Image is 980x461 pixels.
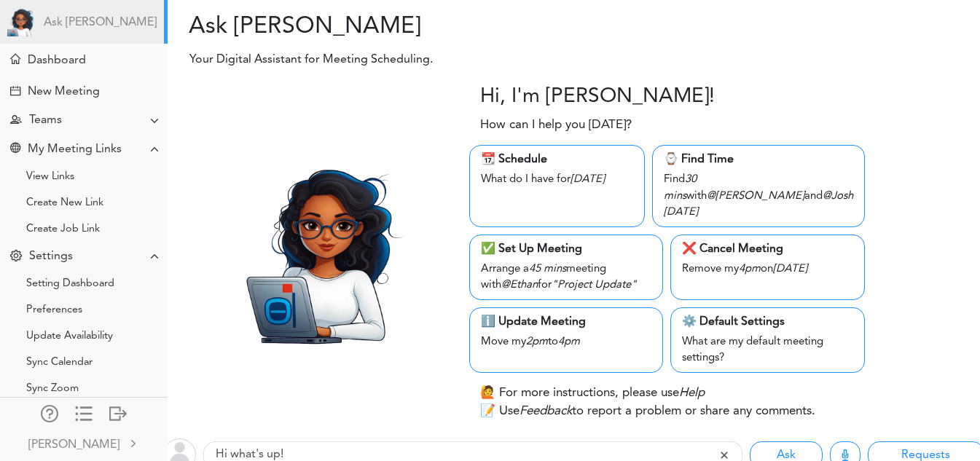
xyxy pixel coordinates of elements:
div: Change Settings [10,250,22,264]
div: Create Job Link [26,226,100,233]
i: [DATE] [664,207,698,218]
p: 📝 Use to report a problem or share any comments. [480,402,815,421]
div: ❌ Cancel Meeting [682,240,852,258]
a: Change side menu [75,405,93,425]
div: Home [10,54,20,64]
i: [DATE] [773,264,807,275]
a: Ask [PERSON_NAME] [44,16,157,30]
p: Your Digital Assistant for Meeting Scheduling. [179,51,748,68]
div: [PERSON_NAME] [28,436,119,454]
div: Create New Link [26,200,103,207]
i: Feedback [520,405,572,417]
div: ⚙️ Default Settings [682,313,852,331]
div: Show only icons [75,405,93,419]
div: ✅ Set Up Meeting [481,240,651,258]
h2: Ask [PERSON_NAME] [179,13,563,41]
i: 2pm [526,336,548,347]
div: What are my default meeting settings? [682,331,852,367]
div: Setting Dashboard [26,280,114,288]
h3: Hi, I'm [PERSON_NAME]! [480,85,715,110]
div: Manage Members and Externals [41,405,58,419]
div: Move my to [481,331,651,351]
p: 🙋 For more instructions, please use [480,384,705,403]
div: Find with and [664,168,853,221]
div: Remove my on [682,258,852,278]
div: Creating Meeting [10,86,20,96]
div: Preferences [26,307,82,314]
div: Arrange a meeting with for [481,258,651,294]
div: 📆 Schedule [481,151,633,168]
i: @Ethan [501,280,538,291]
i: @Josh [823,191,853,202]
div: Sync Calendar [26,359,93,366]
div: My Meeting Links [28,143,122,157]
div: Sync Zoom [26,385,79,393]
div: Log out [109,405,127,419]
img: Powered by TEAMCAL AI [7,7,36,36]
i: Help [679,387,705,399]
i: [DATE] [571,174,605,185]
div: View Links [26,173,74,181]
div: Teams [29,114,62,127]
a: [PERSON_NAME] [1,427,166,460]
div: Update Availability [26,333,113,340]
div: New Meeting [28,85,100,99]
div: ℹ️ Update Meeting [481,313,651,331]
div: Settings [29,250,73,264]
img: Zara.png [219,151,423,355]
div: Share Meeting Link [10,143,20,157]
div: What do I have for [481,168,633,189]
p: How can I help you [DATE]? [480,116,632,135]
i: 4pm [739,264,761,275]
i: 4pm [558,336,580,347]
i: "Project Update" [552,280,637,291]
div: ⌚️ Find Time [664,151,853,168]
i: 30 mins [664,174,697,202]
div: Dashboard [28,54,86,68]
i: 45 mins [529,264,566,275]
i: @[PERSON_NAME] [707,191,804,202]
